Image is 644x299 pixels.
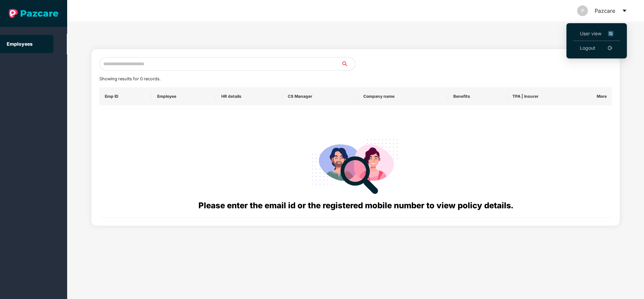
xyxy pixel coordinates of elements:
th: Company name [358,87,448,105]
th: More [586,87,612,105]
th: HR details [216,87,282,105]
span: P [581,5,584,16]
img: svg+xml;base64,PHN2ZyB4bWxucz0iaHR0cDovL3d3dy53My5vcmcvMjAwMC9zdmciIHdpZHRoPSIyODgiIGhlaWdodD0iMj... [307,131,404,199]
span: search [341,61,355,67]
span: Showing results for 0 records. [99,76,160,81]
th: TPA | Insurer [507,87,586,105]
a: Logout [580,44,595,52]
th: Employee [152,87,216,105]
th: Benefits [448,87,507,105]
th: CS Manager [282,87,358,105]
span: Please enter the email id or the registered mobile number to view policy details. [198,201,513,210]
span: caret-down [622,8,627,13]
button: search [341,57,355,71]
th: Emp ID [99,87,152,105]
a: Employees [7,41,33,47]
span: User view [580,30,613,37]
img: svg+xml;base64,PHN2ZyB4bWxucz0iaHR0cDovL3d3dy53My5vcmcvMjAwMC9zdmciIHdpZHRoPSIxNiIgaGVpZ2h0PSIxNi... [608,30,613,37]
